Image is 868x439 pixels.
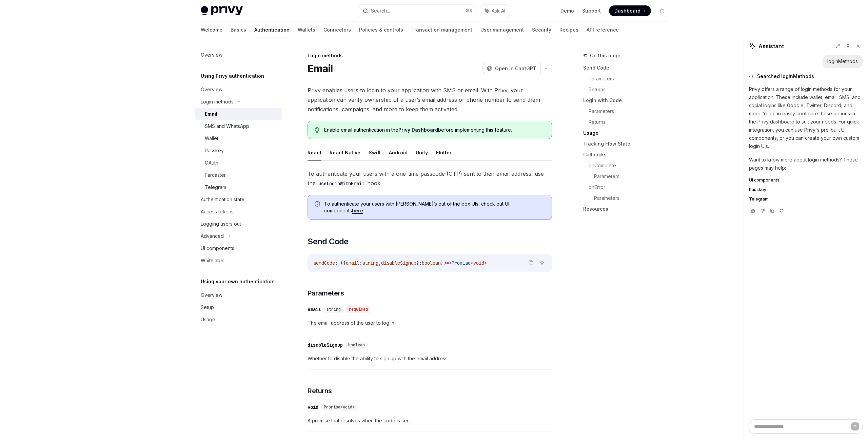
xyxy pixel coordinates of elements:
[589,73,673,84] a: Parameters
[749,196,863,202] a: Telegram
[201,85,222,94] div: Overview
[201,195,244,204] div: Authentication state
[446,260,452,266] span: =>
[195,242,282,254] a: UI components
[362,260,378,266] span: string
[298,22,315,38] a: Wallets
[201,278,275,286] h5: Using your own authentication
[757,73,814,80] span: Searched loginMethods
[589,84,673,95] a: Returns
[313,260,335,266] span: sendCode
[559,22,578,38] a: Recipes
[308,85,552,114] span: Privy enables users to login to your application with SMS or email. With Privy, your application ...
[346,306,371,313] div: required
[614,7,640,14] span: Dashboard
[195,145,282,157] a: Passkey
[537,258,546,267] button: Ask AI
[201,256,224,265] div: Whitelabel
[195,132,282,145] a: Wallet
[587,22,619,38] a: API reference
[358,5,477,17] button: Search...⌘K
[195,218,282,230] a: Logging users out
[560,7,574,14] a: Demo
[851,422,859,431] button: Send message
[201,6,243,16] img: light logo
[589,106,673,117] a: Parameters
[359,260,362,266] span: :
[589,117,673,128] a: Returns
[308,319,552,327] span: The email address of the user to log in.
[308,62,333,75] h1: Email
[195,49,282,61] a: Overview
[495,65,536,72] span: Open in ChatGPT
[315,201,321,208] svg: Info
[378,260,381,266] span: ,
[411,22,472,38] a: Transaction management
[749,156,863,172] p: Want to know more about login methods? These pages may help:
[416,145,428,160] button: Unity
[195,108,282,120] a: Email
[590,52,620,60] span: On this page
[324,404,355,410] span: Promise<void>
[308,52,552,59] div: Login methods
[205,147,224,155] div: Passkey
[205,122,249,130] div: SMS and WhatsApp
[589,182,673,193] a: onError
[195,120,282,132] a: SMS and WhatsApp
[308,288,344,298] span: Parameters
[758,42,784,50] span: Assistant
[352,208,363,214] a: here
[308,355,552,363] span: Whether to disable the ability to sign up with the email address.
[201,22,222,38] a: Welcome
[201,208,234,216] div: Access tokens
[466,8,473,14] span: ⌘ K
[330,145,360,160] button: React Native
[201,291,222,299] div: Overview
[594,193,673,204] a: Parameters
[308,306,321,313] div: email
[195,193,282,206] a: Authentication state
[195,181,282,193] a: Telegram
[335,260,346,266] span: : ({
[480,22,524,38] a: User management
[308,169,552,188] span: To authenticate your users with a one-time passcode (OTP) sent to their email address, use the hook.
[195,157,282,169] a: OAuth
[484,260,487,266] span: >
[316,180,367,187] code: useLoginWithEmail
[195,289,282,301] a: Overview
[381,260,416,266] span: disableSignup
[308,417,552,425] span: A promise that resolves when the code is sent.
[201,220,241,228] div: Logging users out
[749,187,863,192] a: Passkey
[583,138,673,149] a: Tracking Flow State
[480,5,510,17] button: Ask AI
[308,145,321,160] button: React
[205,159,218,167] div: OAuth
[201,98,234,106] div: Login methods
[398,127,438,133] a: Privy Dashboard
[482,63,540,74] button: Open in ChatGPT
[532,22,551,38] a: Security
[656,5,667,16] button: Toggle dark mode
[441,260,446,266] span: })
[324,201,545,214] span: To authenticate your users with [PERSON_NAME]’s out of the box UIs, check out UI components .
[583,62,673,73] a: Send Code
[827,58,858,65] div: loginMethods
[389,145,408,160] button: Android
[327,307,341,312] span: string
[201,232,224,240] div: Advanced
[583,95,673,106] a: Login with Code
[315,127,319,133] svg: Tip
[254,22,290,38] a: Authentication
[205,134,218,142] div: Wallet
[589,160,673,171] a: onComplete
[582,7,601,14] a: Support
[308,236,349,247] span: Send Code
[492,7,505,14] span: Ask AI
[436,145,452,160] button: Flutter
[195,83,282,96] a: Overview
[369,145,381,160] button: Swift
[346,260,359,266] span: email
[749,85,863,150] p: Privy offers a range of login methods for your application. These include wallet, email, SMS, and...
[609,5,651,16] a: Dashboard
